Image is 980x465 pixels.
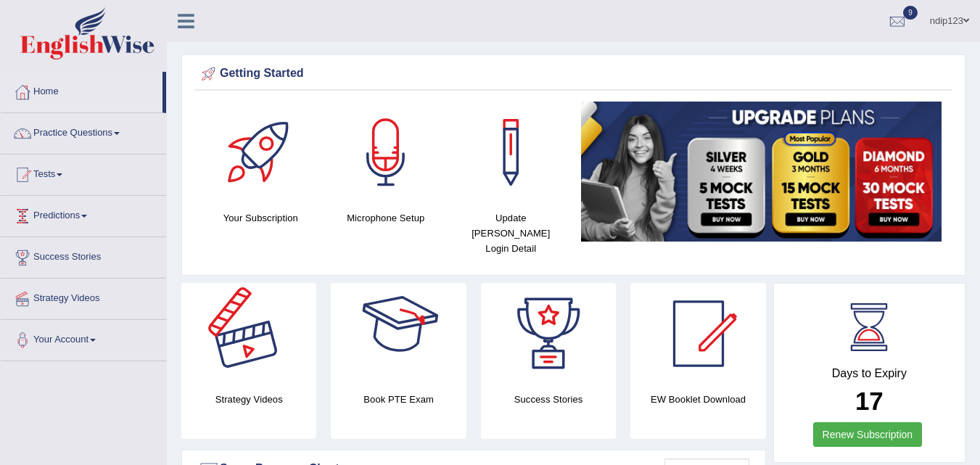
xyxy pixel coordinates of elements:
h4: Your Subscription [205,210,316,226]
img: small5.jpg [581,102,942,242]
a: Your Account [1,320,166,356]
b: 17 [855,387,884,415]
h4: Book PTE Exam [331,392,466,407]
h4: EW Booklet Download [630,392,765,407]
a: Home [1,72,162,108]
a: Renew Subscription [813,422,923,447]
h4: Update [PERSON_NAME] Login Detail [456,210,567,256]
a: Strategy Videos [1,279,166,315]
h4: Strategy Videos [181,392,316,407]
a: Predictions [1,196,166,232]
h4: Success Stories [481,392,616,407]
span: 9 [903,6,918,20]
a: Practice Questions [1,113,166,149]
a: Tests [1,155,166,191]
div: Getting Started [198,63,949,85]
h4: Days to Expiry [790,367,949,380]
h4: Microphone Setup [331,210,442,226]
a: Success Stories [1,237,166,273]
